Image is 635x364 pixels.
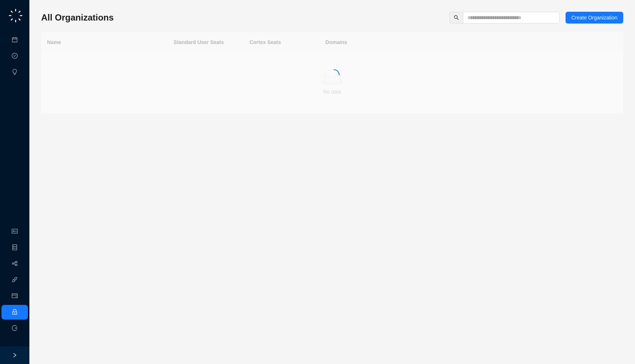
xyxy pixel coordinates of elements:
[7,7,24,24] img: logo-small-C4UdH2pc.png
[566,12,623,23] button: Create Organization
[12,353,17,358] span: right
[12,325,18,331] span: logout
[41,12,114,23] h3: All Organizations
[327,68,342,83] span: loading
[454,15,459,20] span: search
[571,14,617,22] span: Create Organization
